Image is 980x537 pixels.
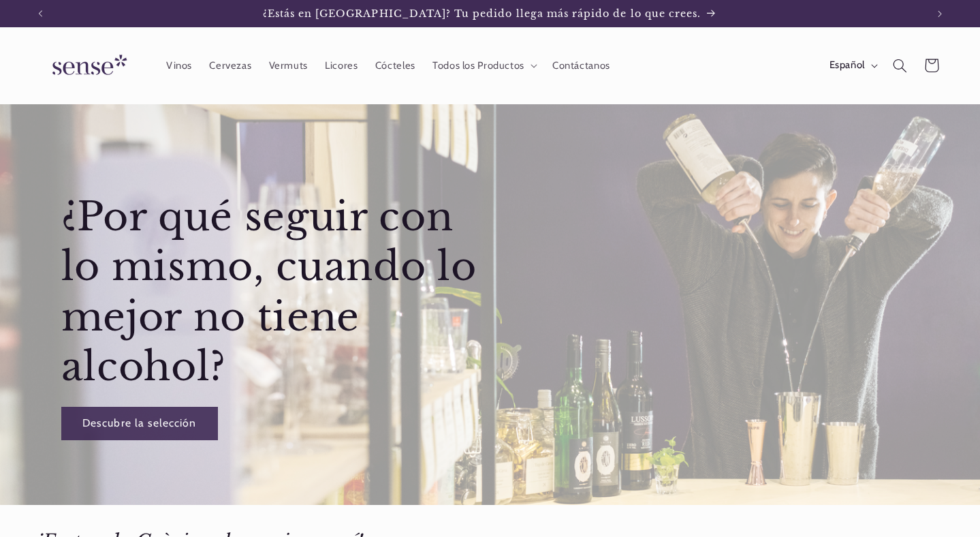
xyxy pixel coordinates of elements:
[166,59,192,72] span: Vinos
[209,59,251,72] span: Cervezas
[366,50,424,80] a: Cócteles
[61,407,217,440] a: Descubre la selección
[829,58,865,73] span: Español
[260,50,317,80] a: Vermuts
[157,50,200,80] a: Vinos
[201,50,260,80] a: Cervezas
[424,50,543,80] summary: Todos los Productos
[552,59,610,72] span: Contáctanos
[821,52,884,79] button: Español
[325,59,358,72] span: Licores
[36,46,138,85] img: Sense
[317,50,367,80] a: Licores
[543,50,618,80] a: Contáctanos
[263,7,701,20] span: ¿Estás en [GEOGRAPHIC_DATA]? Tu pedido llega más rápido de lo que crees.
[375,59,415,72] span: Cócteles
[884,50,915,81] summary: Búsqueda
[432,59,524,72] span: Todos los Productos
[269,59,308,72] span: Vermuts
[31,41,144,91] a: Sense
[61,192,497,393] h2: ¿Por qué seguir con lo mismo, cuando lo mejor no tiene alcohol?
